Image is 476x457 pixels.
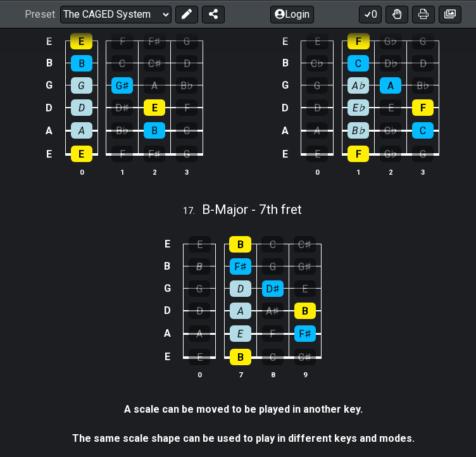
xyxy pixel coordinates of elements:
div: E [70,33,92,49]
td: E [42,142,57,166]
button: Share Preset [202,5,225,23]
div: D [306,99,328,116]
div: G [412,146,434,162]
div: C [111,55,133,72]
th: 0 [184,368,216,381]
select: Preset [60,5,172,23]
div: G [176,146,197,162]
th: 9 [289,368,321,381]
div: C [412,122,434,139]
div: C♯ [144,55,165,72]
td: B [160,255,175,277]
td: G [160,277,175,299]
button: Create image [439,5,461,23]
div: E [306,33,329,49]
td: A [42,119,57,142]
span: B - Major - 7th fret [202,202,302,217]
div: D [71,99,92,116]
button: Login [270,5,314,23]
strong: The same scale shape can be used to play in different keys and modes. [72,432,415,444]
th: 0 [65,165,97,178]
div: E [306,146,328,162]
div: D [412,55,434,72]
div: B♭ [111,122,133,139]
th: 1 [106,165,139,178]
th: 3 [171,165,203,178]
div: F [111,146,133,162]
div: C [261,236,284,253]
td: E [160,345,175,369]
div: A [189,325,210,342]
div: G [189,280,210,297]
div: E [144,99,165,116]
div: A [144,77,165,94]
div: G [71,77,92,94]
div: G [412,33,434,49]
button: Toggle Dexterity for all fretkits [385,5,408,23]
div: D♯ [111,99,133,116]
td: A [278,119,293,142]
th: 2 [139,165,171,178]
td: D [42,96,57,119]
th: 0 [301,165,334,178]
div: E [189,236,211,253]
div: E [230,325,251,342]
div: B [229,236,251,253]
div: B [230,349,251,365]
div: F [176,99,197,116]
button: Edit Preset [175,5,198,23]
div: F [348,146,369,162]
div: F♯ [294,325,316,342]
div: E [380,99,401,116]
div: A [380,77,401,94]
strong: A scale can be moved to be played in another key. [124,403,363,415]
td: B [42,52,57,74]
div: D [176,55,197,72]
th: 3 [407,165,439,178]
td: D [278,96,293,119]
td: G [42,74,57,96]
div: C [262,349,284,365]
th: 8 [256,368,289,381]
div: G♭ [380,146,401,162]
div: C♭ [306,55,328,72]
th: 2 [375,165,407,178]
div: B [144,122,165,139]
div: E [71,146,92,162]
div: C [348,55,369,72]
div: C♯ [294,349,316,365]
div: F♯ [144,146,165,162]
th: 1 [342,165,375,178]
div: B [71,55,92,72]
span: 17 . [183,204,202,218]
div: F [412,99,434,116]
div: C [176,122,197,139]
div: G♯ [111,77,133,94]
div: A [306,122,328,139]
td: E [160,233,175,255]
div: C♯ [294,236,316,253]
div: A [71,122,92,139]
td: G [278,74,293,96]
div: C♭ [380,122,401,139]
div: B [294,303,316,319]
div: B♭ [176,77,197,94]
div: B♭ [412,77,434,94]
button: 0 [359,5,382,23]
td: E [278,30,293,53]
div: F [262,325,284,342]
span: Preset [25,8,55,20]
div: E♭ [348,99,369,116]
div: A [230,303,251,319]
div: F [111,33,134,49]
div: D [189,303,210,319]
div: G [176,33,198,49]
div: E [294,280,316,297]
div: A♭ [348,77,369,94]
td: D [160,299,175,322]
td: E [278,142,293,166]
div: D♯ [262,280,284,297]
td: E [42,30,57,53]
div: F [348,33,370,49]
div: E [189,349,210,365]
